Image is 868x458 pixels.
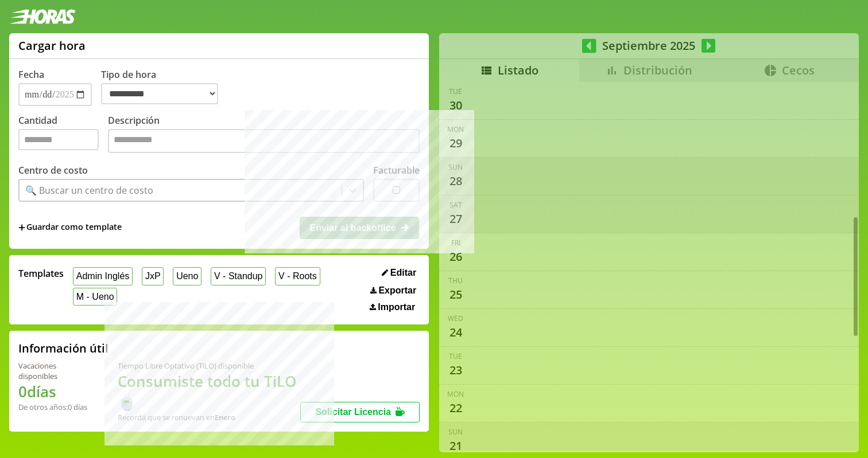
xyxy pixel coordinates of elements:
[378,285,416,296] span: Exportar
[73,267,133,285] button: Admin Inglés
[18,164,88,177] label: Centro de costo
[215,412,235,422] b: Enero
[18,68,44,81] label: Fecha
[300,402,420,422] button: Solicitar Licencia
[18,402,90,412] div: De otros años: 0 días
[18,361,90,381] div: Vacaciones disponibles
[173,267,201,285] button: Ueno
[18,381,90,402] h1: 0 días
[18,340,108,356] h2: Información útil
[18,38,86,53] h1: Cargar hora
[108,114,420,156] label: Descripción
[142,267,164,285] button: JxP
[275,267,320,285] button: V - Roots
[378,267,420,279] button: Editar
[101,68,227,106] label: Tipo de hora
[118,412,301,422] div: Recordá que se renuevan en
[101,83,218,104] select: Tipo de hora
[18,129,99,150] input: Cantidad
[390,268,416,278] span: Editar
[18,114,108,156] label: Cantidad
[73,288,117,306] button: M - Ueno
[211,267,266,285] button: V - Standup
[18,221,25,234] span: +
[373,164,420,177] label: Facturable
[9,9,76,24] img: logotipo
[367,285,420,296] button: Exportar
[18,221,122,234] span: +Guardar como template
[118,371,301,412] h1: Consumiste todo tu TiLO 🍵
[118,361,301,371] div: Tiempo Libre Optativo (TiLO) disponible
[25,184,153,197] div: 🔍 Buscar un centro de costo
[378,302,415,312] span: Importar
[18,267,64,280] span: Templates
[108,129,420,153] textarea: Descripción
[315,407,391,417] span: Solicitar Licencia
